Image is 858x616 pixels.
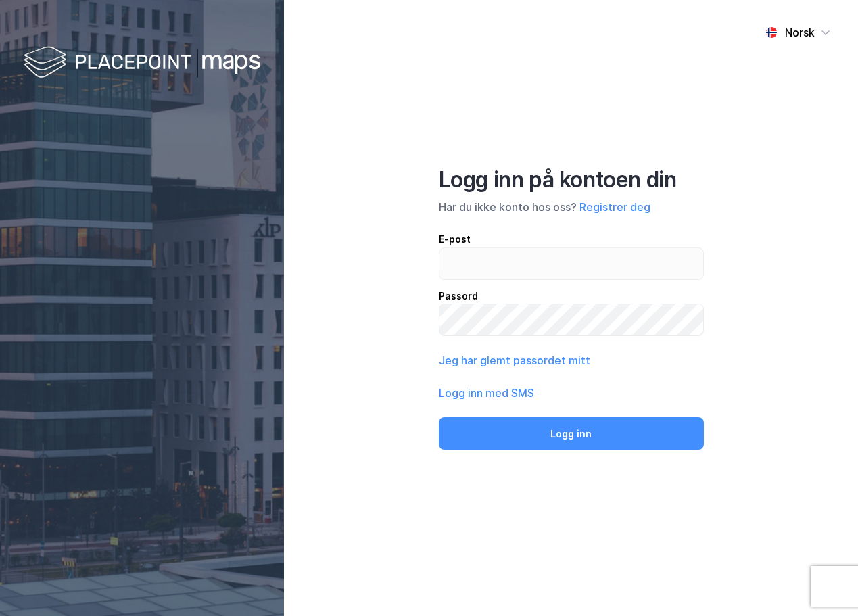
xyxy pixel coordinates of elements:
div: E-post [439,231,704,247]
button: Jeg har glemt passordet mitt [439,352,590,369]
button: Registrer deg [579,199,650,215]
div: Logg inn på kontoen din [439,166,704,193]
img: logo-white.f07954bde2210d2a523dddb988cd2aa7.svg [24,43,260,83]
div: Passord [439,288,704,304]
div: Har du ikke konto hos oss? [439,199,704,215]
button: Logg inn med SMS [439,385,534,401]
div: Norsk [785,24,815,41]
button: Logg inn [439,417,704,450]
